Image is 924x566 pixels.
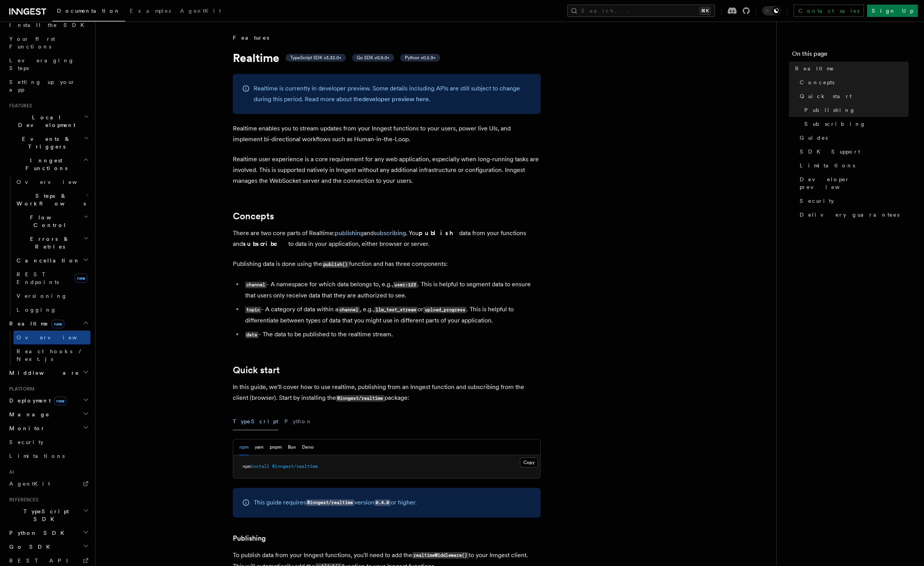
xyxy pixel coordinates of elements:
[13,192,86,207] span: Steps & Workflows
[243,279,541,301] li: - A namespace for which data belongs to, e.g., . This is helpful to segment data to ensure that u...
[180,8,221,14] span: AgentKit
[804,120,866,128] span: Subscribing
[57,8,120,14] span: Documentation
[9,453,65,459] span: Limitations
[9,57,74,71] span: Leveraging Steps
[9,439,43,445] span: Security
[6,331,90,366] div: Realtimenew
[13,257,80,264] span: Cancellation
[412,552,469,559] code: realtimeMiddleware()
[800,134,828,142] span: Guides
[762,6,781,15] button: Toggle dark mode
[13,254,90,267] button: Cancellation
[245,332,259,338] code: data
[6,114,84,129] span: Local Development
[272,464,318,469] span: @inngest/realtime
[336,395,384,402] code: @inngest/realtime
[520,457,538,467] button: Copy
[9,481,50,487] span: AgentKit
[6,366,90,380] button: Middleware
[374,499,391,506] code: 0.4.0
[6,135,84,150] span: Events & Triggers
[338,307,360,313] code: channel
[6,508,83,523] span: TypeScript SDK
[322,261,349,268] code: publish()
[9,79,75,93] span: Setting up your app
[13,210,90,232] button: Flow Control
[867,5,918,17] a: Sign Up
[243,240,288,247] strong: subscribe
[6,320,64,327] span: Realtime
[804,106,855,114] span: Publishing
[6,75,90,97] a: Setting up your app
[13,267,90,289] a: REST Endpointsnew
[290,55,341,61] span: TypeScript SDK v3.32.0+
[335,229,364,237] a: publishing
[130,8,171,14] span: Examples
[362,95,429,103] a: developer preview here
[52,320,64,328] span: new
[242,464,251,469] span: npm
[233,365,280,376] a: Quick start
[6,421,90,435] button: Monitor
[17,348,85,362] span: React hooks / Next.js
[6,469,14,475] span: AI
[233,382,541,404] p: In this guide, we'll cover how to use realtime, publishing from an Inngest function and subscribi...
[6,540,90,554] button: Go SDK
[797,208,909,222] a: Delivery guarantees
[233,228,541,249] p: There are two core parts of Realtime: and . You data from your functions and to data in your appl...
[13,189,90,210] button: Steps & Workflows
[233,413,278,430] button: TypeScript
[6,103,32,109] span: Features
[797,131,909,145] a: Guides
[6,477,90,491] a: AgentKit
[357,55,389,61] span: Go SDK v0.9.0+
[6,397,67,404] span: Deployment
[6,543,55,551] span: Go SDK
[800,148,860,155] span: SDK Support
[374,307,418,313] code: llm_text_stream
[801,103,909,117] a: Publishing
[6,175,90,317] div: Inngest Functions
[239,439,249,455] button: npm
[797,75,909,89] a: Concepts
[17,334,96,341] span: Overview
[75,274,87,283] span: new
[6,424,45,432] span: Monitor
[233,123,541,145] p: Realtime enables you to stream updates from your Inngest functions to your users, power live UIs,...
[6,317,90,331] button: Realtimenew
[255,439,264,455] button: yarn
[6,110,90,132] button: Local Development
[6,504,90,526] button: TypeScript SDK
[6,394,90,407] button: Deploymentnew
[233,51,541,65] h1: Realtime
[6,497,38,503] span: References
[17,307,57,313] span: Logging
[700,7,710,15] kbd: ⌘K
[797,145,909,159] a: SDK Support
[52,2,125,22] a: Documentation
[800,197,834,205] span: Security
[797,89,909,103] a: Quick start
[6,386,35,392] span: Platform
[9,22,89,28] span: Install the SDK
[13,214,84,229] span: Flow Control
[245,307,261,313] code: topic
[306,499,354,506] code: @inngest/realtime
[233,259,541,270] p: Publishing data is done using the function and has three components:
[6,435,90,449] a: Security
[800,92,852,100] span: Quick start
[13,175,90,189] a: Overview
[797,159,909,172] a: Limitations
[288,439,296,455] button: Bun
[302,439,314,455] button: Deno
[6,132,90,154] button: Events & Triggers
[6,449,90,463] a: Limitations
[125,2,175,21] a: Examples
[797,194,909,208] a: Security
[233,211,274,222] a: Concepts
[405,55,436,61] span: Python v0.5.9+
[233,533,266,544] a: Publishing
[13,303,90,317] a: Logging
[419,229,459,237] strong: publish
